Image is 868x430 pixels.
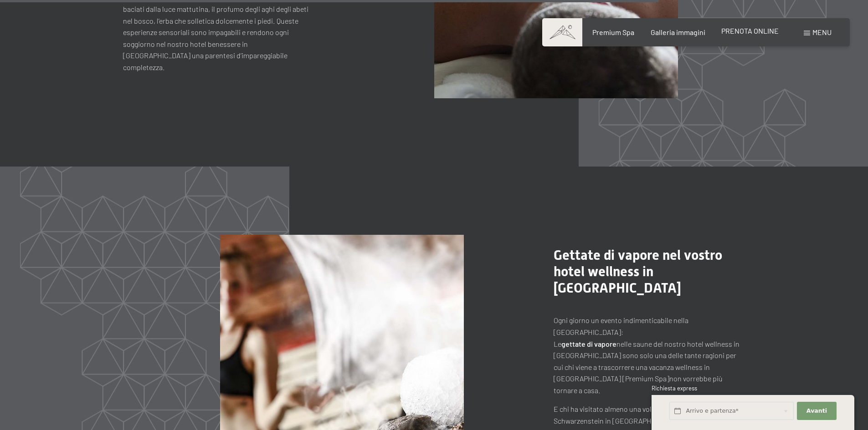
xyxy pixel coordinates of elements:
[797,402,836,420] button: Avanti
[806,407,827,415] span: Avanti
[812,28,832,36] span: Menu
[554,247,722,296] span: Gettate di vapore nel vostro hotel wellness in [GEOGRAPHIC_DATA]
[592,28,634,36] a: Premium Spa
[651,28,705,36] a: Galleria immagini
[561,339,616,348] strong: gettate di vapore
[721,26,779,35] a: PRENOTA ONLINE
[652,384,697,392] span: Richiesta express
[554,314,745,396] p: Ogni giorno un evento indimenticabile nella [GEOGRAPHIC_DATA]: Le nelle saune del nostro hotel we...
